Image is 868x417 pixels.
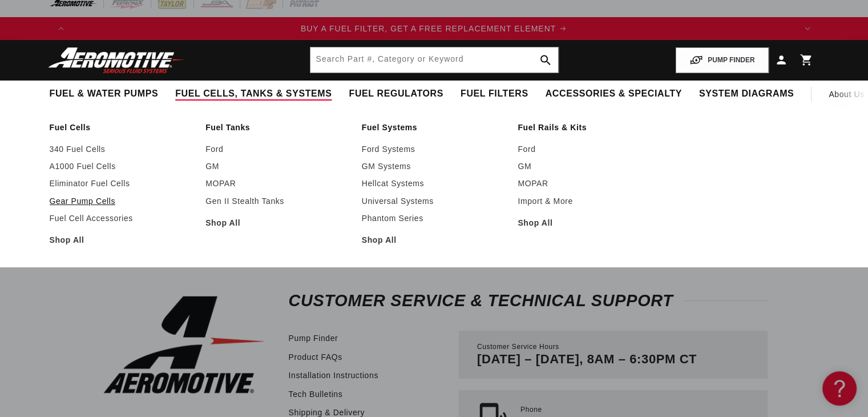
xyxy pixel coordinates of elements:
a: GM [205,161,350,171]
a: Installation Instructions [289,369,378,382]
a: Fuel Cell Accessories [50,213,195,223]
a: Fuel Rails & Kits [518,122,663,133]
span: Accessories & Specialty [546,88,682,100]
summary: Fuel Cells, Tanks & Systems [167,81,340,107]
span: BUY A FUEL FILTER, GET A FREE REPLACEMENT ELEMENT [301,24,556,33]
p: [DATE] – [DATE], 8AM – 6:30PM CT [477,352,697,367]
a: Ford [518,144,663,154]
h2: Customer Service & Technical Support [289,294,768,308]
a: MOPAR [205,178,350,189]
a: A1000 Fuel Cells [50,161,195,171]
summary: Fuel & Water Pumps [41,81,167,107]
summary: Fuel Regulators [340,81,451,107]
a: Ford [205,144,350,154]
summary: Fuel Filters [452,81,537,107]
input: Search by Part Number, Category or Keyword [310,47,558,73]
button: search button [533,47,558,73]
a: Ford Systems [362,144,507,154]
div: 2 of 4 [72,22,796,35]
span: Customer Service Hours [477,342,559,352]
button: Translation missing: en.sections.announcements.previous_announcement [50,17,72,40]
a: Gear Pump Cells [50,196,195,206]
a: Pump Finder [289,332,338,344]
a: 340 Fuel Cells [50,144,195,154]
a: Shop All [518,218,663,228]
a: Import & More [518,196,663,206]
a: Universal Systems [362,196,507,206]
slideshow-component: Translation missing: en.sections.announcements.announcement_bar [21,17,847,40]
a: MOPAR [518,178,663,189]
span: System Diagrams [699,88,794,100]
a: GM [518,161,663,171]
a: Fuel Tanks [205,122,350,133]
a: Hellcat Systems [362,178,507,189]
a: Shop All [362,235,507,245]
div: Announcement [72,22,796,35]
span: Fuel Filters [461,88,528,100]
span: About Us [829,90,864,99]
a: BUY A FUEL FILTER, GET A FREE REPLACEMENT ELEMENT [72,22,796,35]
img: Aeromotive [45,47,188,74]
summary: System Diagrams [691,81,802,107]
a: Shop All [50,235,195,245]
span: Fuel & Water Pumps [50,88,159,100]
a: Shop All [205,218,350,228]
a: Phantom Series [362,213,507,223]
a: Gen II Stealth Tanks [205,196,350,206]
a: Fuel Cells [50,122,195,133]
summary: Accessories & Specialty [537,81,691,107]
button: Translation missing: en.sections.announcements.next_announcement [796,17,819,40]
a: Eliminator Fuel Cells [50,178,195,189]
a: Tech Bulletins [289,388,343,400]
span: Fuel Regulators [349,88,443,100]
a: Product FAQs [289,351,342,363]
span: Fuel Cells, Tanks & Systems [175,88,332,100]
button: PUMP FINDER [676,47,768,73]
a: GM Systems [362,161,507,171]
span: Phone [520,405,542,415]
a: Fuel Systems [362,122,507,133]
